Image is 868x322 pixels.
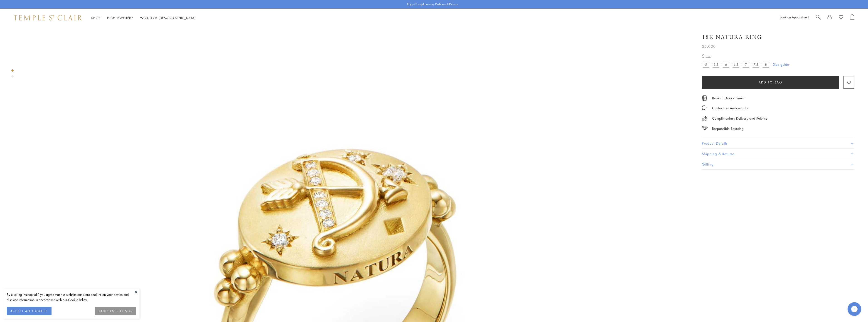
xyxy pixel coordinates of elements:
label: 5 [702,62,710,67]
a: View Wishlist [839,14,843,21]
button: Shipping & Returns [702,149,854,159]
h1: 18K Natura Ring [702,33,762,41]
div: By clicking “Accept all”, you agree that our website can store cookies on your device and disclos... [7,292,136,302]
div: Responsible Sourcing [712,126,744,131]
a: Book an Appointment [779,15,809,19]
label: 5.5 [712,62,720,67]
button: Product Details [702,138,854,148]
a: Size guide [773,62,789,67]
nav: Main navigation [91,15,196,21]
p: Complimentary Delivery and Returns [712,116,767,121]
button: ACCEPT ALL COOKIES [7,307,52,315]
button: COOKIES SETTINGS [95,307,136,315]
a: Book an Appointment [712,96,745,101]
img: icon_delivery.svg [702,116,708,121]
p: Enjoy Complimentary Delivery & Returns [407,2,459,7]
label: 6.5 [732,62,740,67]
a: ShopShop [91,15,100,20]
a: High JewelleryHigh Jewellery [107,15,133,20]
span: Size: [702,52,772,60]
img: icon_sourcing.svg [702,126,708,130]
button: Add to bag [702,76,839,89]
div: Contact an Ambassador [712,105,749,111]
img: MessageIcon-01_2.svg [702,105,706,110]
a: Search [816,14,821,21]
label: 7 [742,62,750,67]
img: Temple St. Clair [14,15,82,20]
span: Add to bag [759,80,782,85]
span: $5,000 [702,43,716,49]
label: 6 [722,62,730,67]
img: icon_appointment.svg [702,96,707,101]
a: Open Shopping Bag [850,14,854,21]
button: Gifting [702,159,854,169]
label: 7.5 [752,62,760,67]
iframe: Gorgias live chat messenger [845,301,863,317]
div: Product gallery navigation [11,68,14,81]
label: 8 [762,62,770,67]
a: World of [DEMOGRAPHIC_DATA]World of [DEMOGRAPHIC_DATA] [140,15,196,20]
